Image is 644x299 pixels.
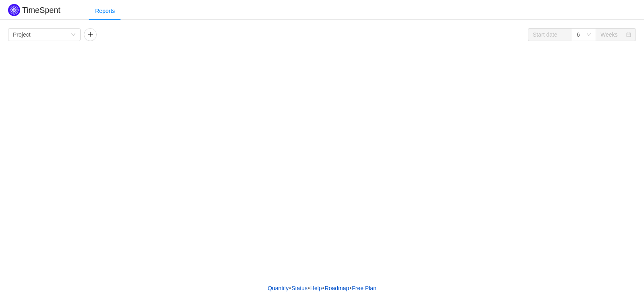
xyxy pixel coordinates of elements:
[351,282,377,294] button: Free Plan
[308,285,310,291] span: •
[577,29,580,41] div: 6
[626,32,631,38] i: icon: calendar
[8,4,20,16] img: Quantify logo
[322,285,324,291] span: •
[84,28,97,41] button: icon: plus
[22,6,60,14] h2: TimeSpent
[600,29,618,41] div: Weeks
[324,282,350,294] a: Roadmap
[291,282,308,294] a: Status
[13,29,31,41] div: Project
[71,32,76,38] i: icon: down
[289,285,291,291] span: •
[310,282,322,294] a: Help
[528,28,572,41] input: Start date
[89,2,121,20] div: Reports
[349,285,351,291] span: •
[267,282,289,294] a: Quantify
[586,32,591,38] i: icon: down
